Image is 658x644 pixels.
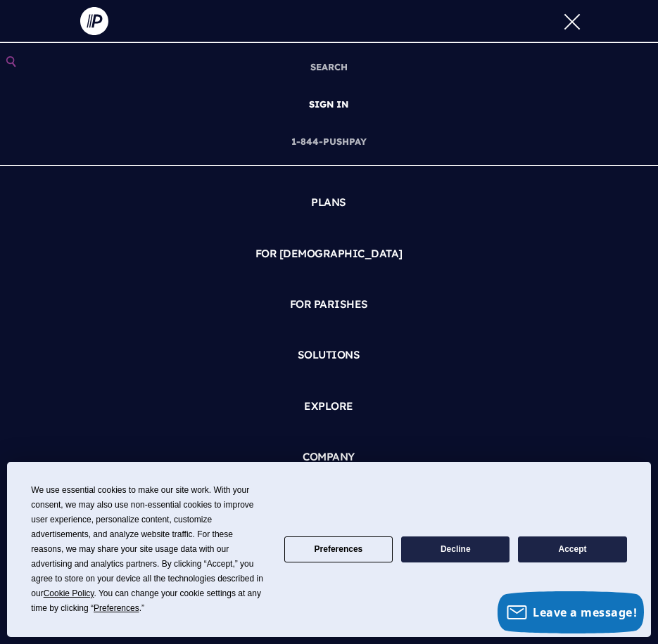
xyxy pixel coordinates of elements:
span: Preferences [94,603,139,613]
a: FOR [DEMOGRAPHIC_DATA] [11,234,647,273]
button: Leave a message! [498,591,644,633]
a: 1-844-PUSHPAY [286,123,372,160]
a: FOR PARISHES [11,285,647,324]
a: COMPANY [11,437,647,477]
button: Preferences [284,536,393,562]
div: Cookie Consent Prompt [7,462,651,637]
button: Decline [401,536,510,562]
button: Accept [518,536,626,562]
a: PLANS [11,183,647,222]
a: SOLUTIONS [11,335,647,375]
span: Cookie Policy [44,588,94,598]
a: SEARCH [305,49,353,86]
a: SIGN IN [304,86,355,123]
span: Leave a message! [533,605,637,620]
a: EXPLORE [11,387,647,426]
div: We use essential cookies to make our site work. With your consent, we may also use non-essential ... [31,483,267,616]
